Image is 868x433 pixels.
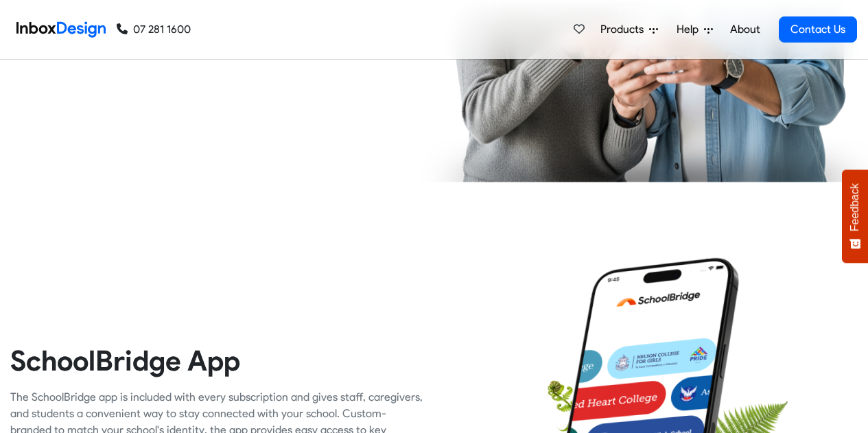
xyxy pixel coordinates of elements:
[117,21,191,38] a: 07 281 1600
[600,21,649,38] span: Products
[842,169,868,263] button: Feedback - Show survey
[595,16,664,43] a: Products
[779,16,857,43] a: Contact Us
[671,16,718,43] a: Help
[849,183,861,231] span: Feedback
[677,21,704,38] span: Help
[10,343,424,378] heading: SchoolBridge App
[726,16,764,43] a: About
